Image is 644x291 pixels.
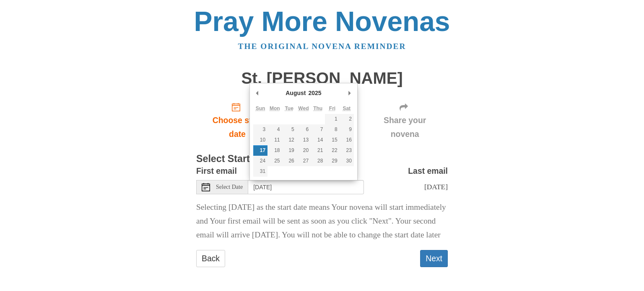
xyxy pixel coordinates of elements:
[311,156,325,166] button: 28
[253,124,267,135] button: 3
[194,6,450,37] a: Pray More Novenas
[196,201,448,242] p: Selecting [DATE] as the start date means Your novena will start immediately and Your first email ...
[267,124,282,135] button: 4
[253,166,267,177] button: 31
[282,156,296,166] button: 26
[340,145,354,156] button: 23
[370,113,439,141] span: Share your novena
[216,184,243,190] span: Select Date
[196,250,225,267] a: Back
[282,135,296,145] button: 12
[238,42,406,51] a: The original novena reminder
[296,124,311,135] button: 6
[325,135,339,145] button: 15
[340,124,354,135] button: 9
[340,156,354,166] button: 30
[311,124,325,135] button: 7
[296,145,311,156] button: 20
[325,145,339,156] button: 22
[325,156,339,166] button: 29
[196,164,237,178] label: First email
[420,250,448,267] button: Next
[205,113,270,141] span: Choose start date
[298,106,309,111] abbr: Wednesday
[311,145,325,156] button: 21
[267,156,282,166] button: 25
[270,106,280,111] abbr: Monday
[285,106,293,111] abbr: Tuesday
[267,145,282,156] button: 18
[325,114,339,124] button: 1
[343,106,351,111] abbr: Saturday
[296,135,311,145] button: 13
[253,135,267,145] button: 10
[345,87,354,99] button: Next Month
[196,70,448,88] h1: St. [PERSON_NAME]
[329,106,335,111] abbr: Friday
[282,145,296,156] button: 19
[253,156,267,166] button: 24
[284,87,307,99] div: August
[424,183,448,191] span: [DATE]
[267,135,282,145] button: 11
[196,95,278,145] a: Choose start date
[340,114,354,124] button: 2
[340,135,354,145] button: 16
[196,154,448,165] h3: Select Start Date
[313,106,322,111] abbr: Thursday
[296,156,311,166] button: 27
[325,124,339,135] button: 8
[408,164,448,178] label: Last email
[253,87,262,99] button: Previous Month
[282,124,296,135] button: 5
[248,180,364,194] input: Use the arrow keys to pick a date
[307,87,322,99] div: 2025
[311,135,325,145] button: 14
[362,95,448,145] div: Click "Next" to confirm your start date first.
[256,106,265,111] abbr: Sunday
[253,145,267,156] button: 17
